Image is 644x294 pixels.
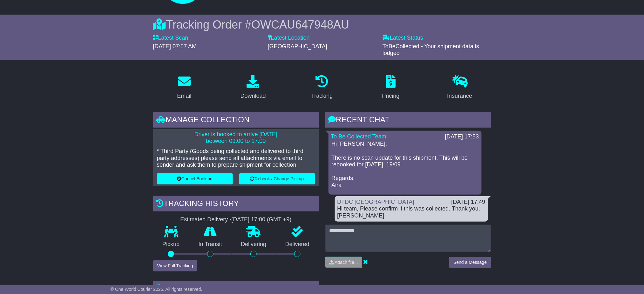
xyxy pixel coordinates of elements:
label: Latest Scan [153,35,188,42]
a: Download [236,73,270,103]
label: Latest Status [383,35,423,42]
div: Email [177,92,191,100]
div: Tracking Order # [153,18,491,31]
span: [DATE] 07:57 AM [153,43,197,50]
div: Manage collection [153,112,319,129]
div: Tracking [311,92,333,100]
div: RECENT CHAT [325,112,491,129]
button: Rebook / Change Pickup [239,173,315,184]
p: In Transit [189,241,232,248]
div: [DATE] 17:49 [451,199,485,206]
button: View Full Tracking [153,260,197,271]
div: [DATE] 17:00 (GMT +9) [232,216,292,223]
div: Hi team, Please confirm if this was collected. Thank you, [PERSON_NAME] [337,205,485,219]
div: Estimated Delivery - [153,216,319,223]
span: ToBeCollected - Your shipment data is lodged [383,43,479,57]
p: Driver is booked to arrive [DATE] between 09:00 to 17:00 [157,131,315,145]
a: DTDC [GEOGRAPHIC_DATA] [337,199,414,205]
a: Tracking [307,73,337,103]
a: Insurance [443,73,477,103]
p: * Third Party (Goods being collected and delivered to third party addresses) please send all atta... [157,148,315,169]
span: [GEOGRAPHIC_DATA] [268,43,327,50]
p: Pickup [153,241,189,248]
span: OWCAU647948AU [251,18,349,31]
p: Delivering [232,241,276,248]
span: © One World Courier 2025. All rights reserved. [111,287,202,292]
div: [DATE] 17:53 [445,133,479,140]
div: Tracking history [153,196,319,213]
label: Latest Location [268,35,310,42]
a: Email [173,73,195,103]
div: Pricing [382,92,400,100]
div: Download [241,92,266,100]
button: Cancel Booking [157,173,233,184]
button: Send a Message [449,257,491,268]
a: To Be Collected Team [331,133,387,140]
p: Hi [PERSON_NAME], There is no scan update for this shipment. This will be rebooked for [DATE], 19... [332,141,478,189]
a: Pricing [378,73,404,103]
p: Delivered [276,241,319,248]
div: Insurance [447,92,472,100]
